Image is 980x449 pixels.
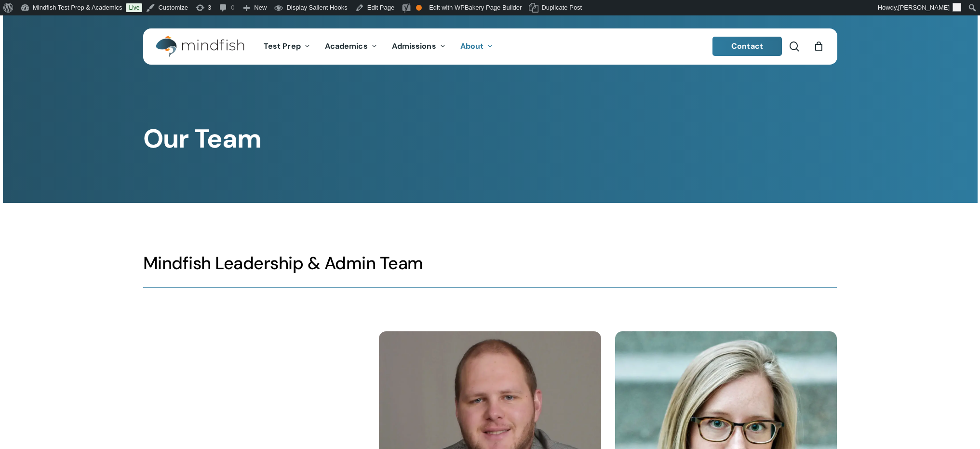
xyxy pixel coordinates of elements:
[712,37,782,56] a: Contact
[392,41,436,51] span: Admissions
[453,42,501,51] a: About
[256,42,318,51] a: Test Prep
[325,41,368,51] span: Academics
[143,252,837,274] h3: Mindfish Leadership & Admin Team
[385,42,453,51] a: Admissions
[731,41,763,51] span: Contact
[460,41,484,51] span: About
[814,41,824,52] a: Cart
[264,41,301,51] span: Test Prep
[318,42,385,51] a: Academics
[256,28,500,65] nav: Main Menu
[143,28,837,65] header: Main Menu
[126,3,142,12] a: Live
[143,123,837,154] h1: Our Team
[898,4,950,11] span: [PERSON_NAME]
[416,5,422,11] div: OK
